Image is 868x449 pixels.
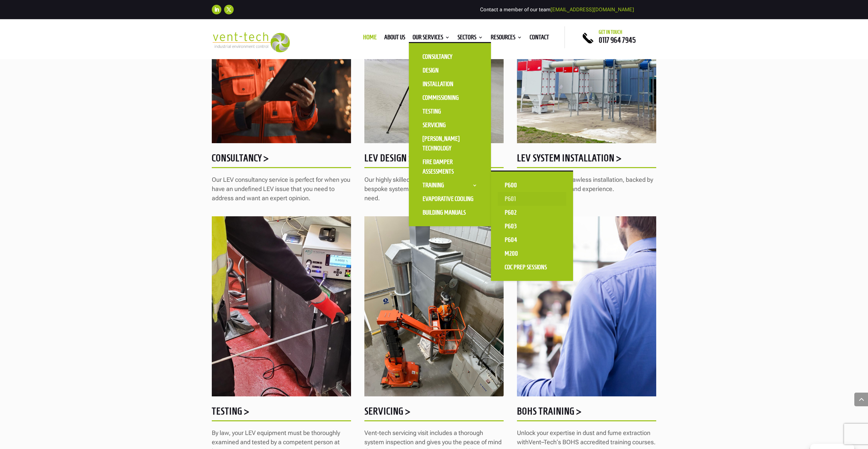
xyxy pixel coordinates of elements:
[517,175,656,193] p: Trust Vent-Tech for flawless installation, backed by years of knowledge and experience.
[384,35,405,42] a: About us
[224,5,234,14] a: Follow on X
[498,219,566,233] a: P603
[491,35,522,42] a: Resources
[530,35,549,42] a: Contact
[480,6,634,13] span: Contact a member of our team
[364,153,504,166] h5: LEV Design >
[541,438,544,446] span: –
[599,36,636,44] a: 0117 964 7945
[550,6,634,13] a: [EMAIL_ADDRESS][DOMAIN_NAME]
[517,406,656,420] h5: BOHS Training >
[498,206,566,219] a: P602
[413,35,450,42] a: Our Services
[363,35,377,42] a: Home
[212,406,351,420] h5: Testing >
[498,260,566,274] a: CoC Prep Sessions
[416,77,484,91] a: Installation
[416,91,484,105] a: Commissioning
[498,192,566,206] a: P601
[416,105,484,118] a: Testing
[416,50,484,64] a: Consultancy
[599,29,622,35] span: Get in touch
[364,216,504,396] img: Servicing
[498,233,566,247] a: P604
[498,178,566,192] a: P600
[416,155,484,178] a: Fire Damper Assessments
[517,429,650,446] span: Unlock your expertise in dust and fume extraction with
[416,64,484,77] a: Design
[416,178,484,192] a: Training
[529,438,541,446] span: Vent
[457,35,483,42] a: Sectors
[364,175,504,203] p: Our highly skilled design team will create a truly bespoke system that it tailored to your indivi...
[212,32,290,52] img: 2023-09-27T08_35_16.549ZVENT-TECH---Clear-background
[212,153,351,166] h5: Consultancy >
[416,206,484,219] a: Building Manuals
[212,5,221,14] a: Follow on LinkedIn
[416,132,484,155] a: [PERSON_NAME] Technology
[557,438,656,446] span: ‘s BOHS accredited training courses.
[364,406,504,420] h5: Servicing >
[517,216,656,396] img: training
[416,118,484,132] a: Servicing
[212,216,351,396] img: HEPA-filter-testing-James-G
[416,192,484,206] a: Evaporative Cooling
[544,438,557,446] span: Tech
[517,153,656,166] h5: LEV System Installation >
[498,247,566,260] a: M200
[212,175,351,203] p: Our LEV consultancy service is perfect for when you have an undefined LEV issue that you need to ...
